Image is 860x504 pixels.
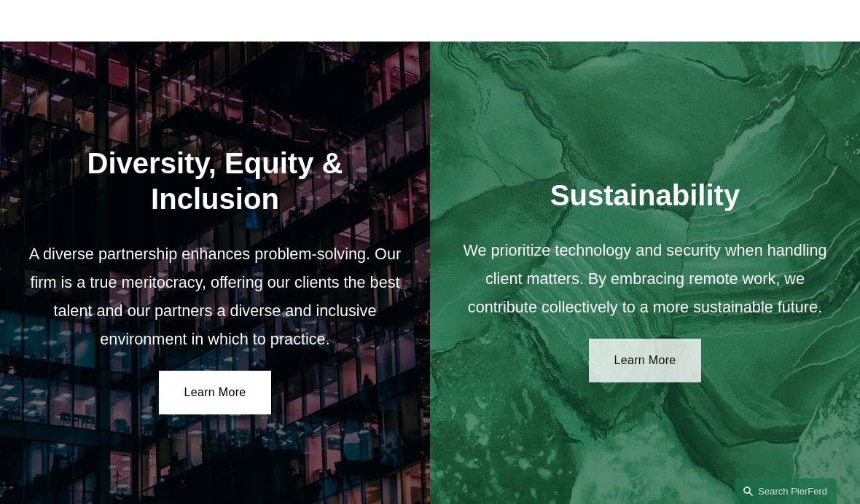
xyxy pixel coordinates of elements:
[456,236,834,321] p: We prioritize technology and security when handling client matters. By embracing remote work, we ...
[26,146,404,216] h2: Diversity, Equity & Inclusion
[589,339,702,382] a: Learn More
[26,240,404,353] p: A diverse partnership enhances problem-solving. Our firm is a true meritocracy, offering our clie...
[159,371,272,414] a: Learn More
[735,479,837,504] a: Search this site
[456,178,834,213] h2: Sustainability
